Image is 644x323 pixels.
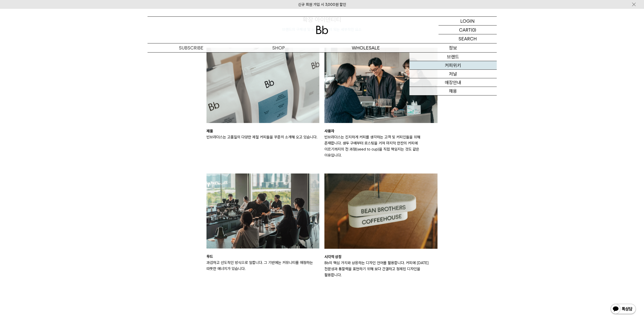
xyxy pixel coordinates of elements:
[409,61,497,70] a: 커피위키
[439,17,497,26] a: LOGIN
[206,254,320,260] p: 무드
[206,134,320,140] p: 빈브라더스는 고품질의 다양한 제철 커피들을 꾸준히 소개해 오고 있습니다.
[324,260,438,278] p: Bb의 핵심 가치와 상응하는 디자인 언어를 활용합니다. 커피에 [DATE] 전문성과 통찰력을 표현하기 위해 보다 간결하고 정제된 디자인을 활용합니다.
[324,128,438,134] p: 사용자
[409,43,497,52] p: 정보
[409,53,497,61] a: 브랜드
[460,17,475,25] p: LOGIN
[322,43,409,52] p: WHOLESALE
[439,26,497,34] a: CART (0)
[409,70,497,78] a: 저널
[459,34,477,43] p: SEARCH
[610,303,636,315] img: 카카오톡 채널 1:1 채팅 버튼
[206,260,320,272] p: 과감하고 선도적인 방식으로 일합니다. 그 기반에는 커뮤니티를 애정하는 따뜻한 에너지가 있습니다.
[298,2,346,7] a: 신규 회원 가입 시 3,000원 할인
[148,43,235,52] a: SUBSCRIBE
[235,43,322,52] a: SHOP
[316,26,328,34] img: 로고
[471,26,476,34] p: (0)
[409,87,497,95] a: 채용
[206,128,320,134] p: 제품
[324,254,438,260] p: 시각적 상징
[459,26,471,34] p: CART
[409,78,497,87] a: 매장안내
[324,134,438,158] p: 빈브라더스는 진지하게 커피를 생각하는 고객 및 커피인들을 위해 존재합니다. 생두 구매부터 로스팅을 거쳐 마지막 한잔의 커피에 이르기까지의 전 과정(seed to cup)을 직...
